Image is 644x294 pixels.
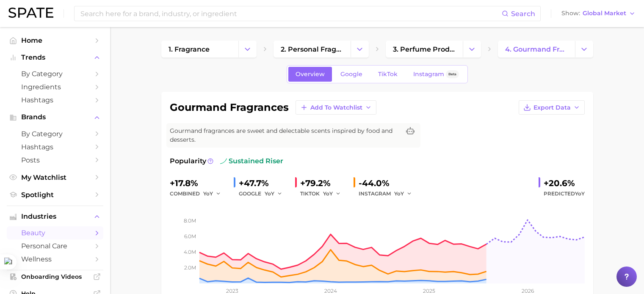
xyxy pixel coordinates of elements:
div: +20.6% [544,176,585,190]
a: Google [333,67,370,82]
a: Spotlight [7,188,103,201]
span: YoY [323,190,333,197]
span: Posts [21,156,89,164]
span: by Category [21,70,89,78]
button: YoY [323,189,341,199]
span: sustained riser [220,156,283,166]
a: Ingredients [7,80,103,93]
span: Popularity [170,156,206,166]
span: wellness [21,255,89,263]
span: Hashtags [21,143,89,151]
span: 1. fragrance [169,45,210,53]
div: combined [170,189,227,199]
button: Industries [7,210,103,223]
span: YoY [394,190,404,197]
a: Hashtags [7,93,103,107]
span: Instagram [413,71,444,78]
span: Add to Watchlist [310,104,362,111]
span: 3. perfume products [393,45,456,53]
button: Trends [7,51,103,64]
span: 2. personal fragrance [281,45,343,53]
button: YoY [203,189,221,199]
h1: gourmand fragrances [170,102,289,113]
button: YoY [265,189,283,199]
a: 2. personal fragrance [274,41,351,58]
div: +47.7% [239,176,288,190]
div: GOOGLE [239,189,288,199]
a: Home [7,34,103,47]
span: Beta [448,71,456,78]
button: Change Category [575,41,593,58]
span: Export Data [533,104,571,111]
button: Add to Watchlist [296,100,376,115]
span: Google [340,71,362,78]
input: Search here for a brand, industry, or ingredient [80,6,502,21]
button: YoY [394,189,412,199]
span: YoY [575,190,585,197]
a: TikTok [371,67,405,82]
button: ShowGlobal Market [559,8,638,19]
span: beauty [21,229,89,237]
a: Overview [288,67,332,82]
tspan: 2023 [226,288,238,294]
span: by Category [21,130,89,138]
tspan: 2026 [521,288,533,294]
a: InstagramBeta [406,67,466,82]
span: Global Market [583,11,626,16]
span: Industries [21,213,89,220]
a: My Watchlist [7,171,103,184]
span: Gourmand fragrances are sweet and delectable scents inspired by food and desserts. [170,126,400,144]
a: wellness [7,253,103,266]
span: Hashtags [21,96,89,104]
span: Spotlight [21,191,89,199]
img: sustained riser [220,158,227,165]
span: Brands [21,113,89,121]
span: 4. gourmand fragrances [505,45,568,53]
tspan: 2025 [423,288,435,294]
a: Hashtags [7,140,103,154]
span: Trends [21,54,89,61]
a: by Category [7,127,103,140]
button: Change Category [238,41,257,58]
span: My Watchlist [21,173,89,181]
div: -44.0% [359,176,418,190]
button: Export Data [519,100,585,115]
div: +17.8% [170,176,227,190]
a: 4. gourmand fragrances [498,41,575,58]
span: YoY [265,190,274,197]
tspan: 2024 [324,288,337,294]
span: personal care [21,242,89,250]
div: INSTAGRAM [359,189,418,199]
button: Change Category [351,41,369,58]
a: 3. perfume products [386,41,463,58]
span: Onboarding Videos [21,273,89,280]
button: Change Category [463,41,481,58]
a: Posts [7,154,103,167]
a: beauty [7,226,103,239]
span: TikTok [378,71,398,78]
button: Brands [7,111,103,124]
span: Predicted [544,189,585,199]
div: TIKTOK [300,189,347,199]
img: SPATE [8,8,53,18]
div: +79.2% [300,176,347,190]
a: personal care [7,239,103,253]
span: Search [511,10,535,18]
span: Show [561,11,580,16]
span: Home [21,36,89,44]
a: by Category [7,67,103,80]
span: Ingredients [21,83,89,91]
a: Onboarding Videos [7,270,103,283]
span: YoY [203,190,213,197]
span: Overview [296,71,325,78]
a: 1. fragrance [161,41,238,58]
